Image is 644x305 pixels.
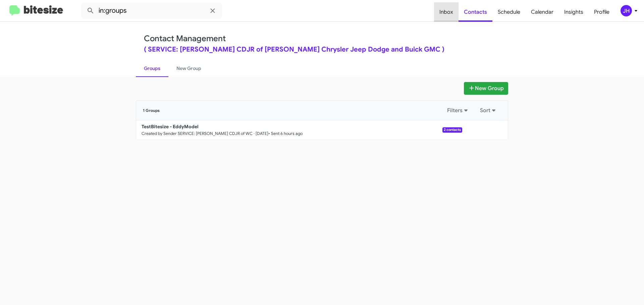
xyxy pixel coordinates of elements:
a: Contacts [459,2,492,22]
small: • Sent 6 hours ago [268,131,303,136]
a: Insights [559,2,589,22]
button: New Group [464,82,508,95]
a: TestBitesize - EddyModelCreated by Sender SERVICE: [PERSON_NAME] CDJR of WC · [DATE]• Sent 6 hour... [136,121,462,140]
a: Schedule [492,2,526,22]
button: Sort [476,104,501,117]
span: 2 contacts [442,127,462,133]
input: Search [81,3,222,19]
div: JH [621,5,632,16]
span: 1 Groups [143,108,160,113]
a: Calendar [526,2,559,22]
div: ( SERVICE: [PERSON_NAME] CDJR of [PERSON_NAME] Chrysler Jeep Dodge and Buick GMC ) [144,46,500,53]
small: Created by Sender SERVICE: [PERSON_NAME] CDJR of WC · [DATE] [142,131,268,136]
button: Filters [443,104,473,117]
a: Inbox [434,2,459,22]
b: TestBitesize - EddyModel [142,124,199,130]
a: Contact Management [144,33,226,44]
a: Groups [136,60,168,77]
a: New Group [168,60,209,77]
a: Profile [589,2,615,22]
button: JH [615,5,637,16]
